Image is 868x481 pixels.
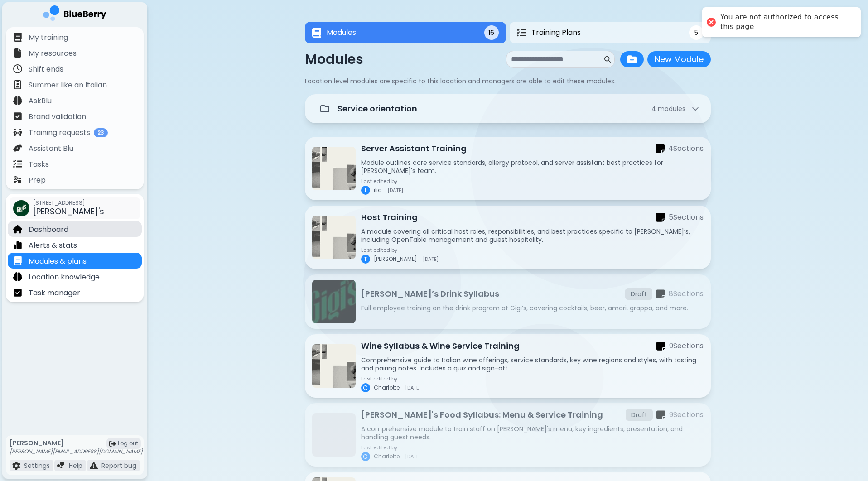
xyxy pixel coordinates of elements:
p: Full employee training on the drink program at Gigi’s, covering cocktails, beer, amari, grappa, a... [361,304,704,312]
p: [PERSON_NAME]'s Food Syllabus: Menu & Service Training [361,409,603,421]
p: Wine Syllabus & Wine Service Training [361,340,520,352]
img: file icon [13,225,22,234]
p: Settings [24,462,50,470]
img: sections icon [656,341,665,351]
a: [PERSON_NAME]'s Food Syllabus: Menu & Service TrainingDraftsections icon9SectionsA comprehensive ... [305,403,711,467]
p: Task manager [29,288,80,298]
img: file icon [13,144,22,153]
button: New Module [647,51,711,67]
span: ilia [374,187,382,194]
span: 16 [488,29,494,37]
p: Alerts & stats [29,240,77,251]
img: company thumbnail [13,200,29,216]
p: 9 Section s [669,409,704,420]
p: Summer like an Italian [29,80,107,91]
img: file icon [13,64,22,73]
span: [DATE] [387,188,403,193]
img: file icon [13,272,22,281]
img: file icon [13,48,22,58]
p: AskBlu [29,96,52,106]
p: Module outlines core service standards, allergy protocol, and server assistant best practices for... [361,159,704,175]
img: file icon [13,159,22,168]
img: sections icon [656,289,665,299]
p: Assistant Blu [29,143,73,154]
p: Dashboard [29,224,68,235]
div: Draft [626,409,653,421]
img: sections icon [656,144,665,154]
p: Shift ends [29,64,63,75]
p: Last edited by [361,247,439,253]
p: A comprehensive module to train staff on [PERSON_NAME]'s menu, key ingredients, presentation, and... [361,425,704,441]
img: Gigi’s Drink Syllabus [312,280,356,323]
img: file icon [13,175,22,184]
p: Host Training [361,211,418,224]
span: module s [658,104,685,113]
span: [STREET_ADDRESS] [33,199,104,207]
img: logout [109,440,116,447]
p: Location level modules are specific to this location and managers are able to edit these modules. [305,77,711,85]
img: Wine Syllabus & Wine Service Training [312,344,356,388]
span: [DATE] [405,385,421,390]
img: folder plus icon [627,55,637,64]
span: Charlotte [374,384,400,391]
p: Last edited by [361,445,421,450]
span: 23 [94,128,108,137]
p: Modules [305,51,363,67]
p: [PERSON_NAME][EMAIL_ADDRESS][DOMAIN_NAME] [10,448,143,455]
img: company logo [43,5,106,24]
img: Host Training [312,216,356,259]
img: Modules [312,28,321,38]
img: sections icon [656,410,665,420]
img: file icon [13,240,22,250]
img: file icon [90,462,98,470]
a: Server Assistant TrainingServer Assistant Trainingsections icon4SectionsModule outlines core serv... [305,137,711,200]
p: Modules & plans [29,256,87,267]
span: Modules [327,27,356,38]
p: 9 Section s [669,341,704,351]
button: Training PlansTraining Plans5 [510,22,711,43]
span: [DATE] [423,256,439,262]
span: T [363,255,367,263]
p: Tasks [29,159,49,170]
img: file icon [13,80,22,89]
p: Last edited by [361,376,421,381]
p: Service orientation [338,102,417,115]
span: [PERSON_NAME] [374,255,417,263]
div: You are not authorized to access this page [720,13,852,32]
p: 5 Section s [669,212,704,223]
p: Server Assistant Training [361,142,467,155]
p: 4 Section s [668,143,704,154]
img: file icon [12,462,20,470]
img: search icon [604,56,611,63]
span: Training Plans [531,27,581,38]
p: Training requests [29,127,90,138]
button: ModulesModules16 [305,22,506,43]
a: Host TrainingHost Trainingsections icon5SectionsA module covering all critical host roles, respon... [305,206,711,269]
p: [PERSON_NAME] [10,439,143,447]
img: file icon [13,112,22,121]
img: file icon [13,256,22,265]
p: Report bug [101,462,136,470]
span: 5 [694,29,698,37]
img: Training Plans [517,28,526,37]
p: Location knowledge [29,272,100,283]
img: file icon [13,33,22,42]
p: Prep [29,175,46,186]
img: file icon [13,96,22,105]
span: C [363,452,368,461]
p: Help [69,462,82,470]
img: file icon [13,288,22,297]
div: Gigi’s Drink Syllabus[PERSON_NAME]’s Drink SyllabusDraftsections icon8SectionsFull employee train... [305,274,711,329]
p: Last edited by [361,178,403,184]
a: Wine Syllabus & Wine Service TrainingWine Syllabus & Wine Service Trainingsections icon9SectionsC... [305,334,711,398]
img: sections icon [656,212,665,223]
span: [PERSON_NAME]'s [33,206,104,217]
img: Server Assistant Training [312,147,356,190]
span: I [365,186,366,194]
span: Charlotte [374,453,400,460]
p: [PERSON_NAME]’s Drink Syllabus [361,288,499,300]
